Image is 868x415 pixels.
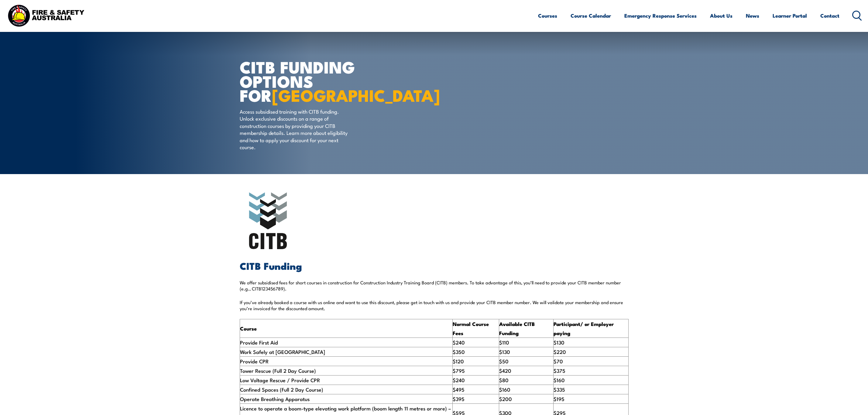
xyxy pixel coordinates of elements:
[499,338,553,347] td: $110
[453,394,499,404] td: $395
[553,376,628,385] td: $160
[240,261,629,270] h2: CITB Funding
[553,319,628,338] th: Participant/ or Employer paying
[240,357,453,366] td: Provide CPR
[499,347,553,357] td: $130
[499,385,553,394] td: $160
[453,366,499,376] td: $795
[538,8,557,24] a: Courses
[453,376,499,385] td: $240
[553,347,628,357] td: $220
[240,319,453,338] th: Course
[499,319,553,338] th: Available CITB Funding
[240,366,453,376] td: Tower Rescue (Full 2 Day Course)
[553,357,628,366] td: $70
[773,8,807,24] a: Learner Portal
[553,366,628,376] td: $375
[820,8,839,24] a: Contact
[571,8,611,24] a: Course Calendar
[499,376,553,385] td: $80
[453,319,499,338] th: Normal Course Fees
[746,8,759,24] a: News
[710,8,732,24] a: About Us
[453,347,499,357] td: $350
[553,338,628,347] td: $130
[240,299,629,311] p: If you’ve already booked a course with us online and want to use this discount, please get in tou...
[553,385,628,394] td: $335
[499,366,553,376] td: $420
[240,280,629,292] p: We offer subsidised fees for short courses in construction for Construction Industry Training Boa...
[240,385,453,394] td: Confined Spaces (Full 2 Day Course)
[624,8,697,24] a: Emergency Response Services
[240,108,351,150] p: Access subsidised training with CITB funding. Unlock exclusive discounts on a range of constructi...
[553,394,628,404] td: $195
[453,357,499,366] td: $120
[272,82,440,107] strong: [GEOGRAPHIC_DATA]
[499,357,553,366] td: $50
[240,338,453,347] td: Provide First Aid
[499,394,553,404] td: $200
[240,347,453,357] td: Work Safely at [GEOGRAPHIC_DATA]
[240,60,390,102] h1: CITB Funding Options for
[453,338,499,347] td: $240
[240,376,453,385] td: Low Voltage Rescue / Provide CPR
[240,394,453,404] td: Operate Breathing Apparatus
[453,385,499,394] td: $495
